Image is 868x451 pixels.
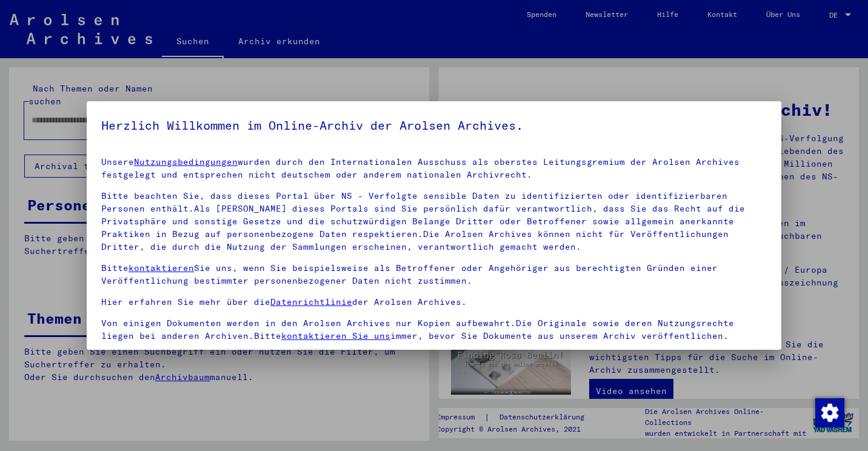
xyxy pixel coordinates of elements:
[101,116,767,135] h5: Herzlich Willkommen im Online-Archiv der Arolsen Archives.
[101,296,767,309] p: Hier erfahren Sie mehr über die der Arolsen Archives.
[129,262,194,273] a: kontaktieren
[815,398,844,427] div: Zustimmung ändern
[281,330,390,341] a: kontaktieren Sie uns
[101,262,767,287] p: Bitte Sie uns, wenn Sie beispielsweise als Betroffener oder Angehöriger aus berechtigten Gründen ...
[101,317,767,342] p: Von einigen Dokumenten werden in den Arolsen Archives nur Kopien aufbewahrt.Die Originale sowie d...
[101,190,767,253] p: Bitte beachten Sie, dass dieses Portal über NS - Verfolgte sensible Daten zu identifizierten oder...
[270,296,352,307] a: Datenrichtlinie
[134,156,238,167] a: Nutzungsbedingungen
[101,156,767,181] p: Unsere wurden durch den Internationalen Ausschuss als oberstes Leitungsgremium der Arolsen Archiv...
[815,398,844,427] img: Zustimmung ändern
